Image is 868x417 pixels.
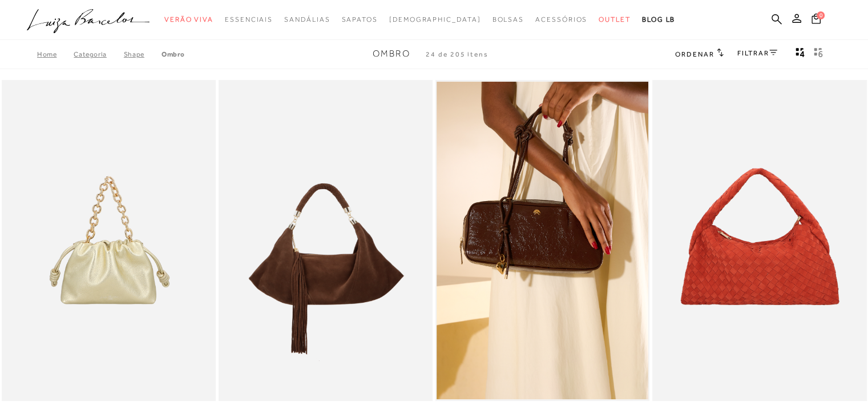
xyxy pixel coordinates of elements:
button: gridText6Desc [810,47,826,62]
img: BOLSA MÉDIA EM VERNIZ CAFÉ COM ALÇAS DE NÓ [437,82,648,400]
a: Categoria [74,50,123,58]
button: 0 [808,13,824,28]
span: 0 [817,11,825,19]
a: categoryNavScreenReaderText [492,9,524,30]
span: Acessórios [535,15,587,23]
span: Sapatos [341,15,377,23]
a: categoryNavScreenReaderText [284,9,330,30]
a: categoryNavScreenReaderText [535,9,587,30]
a: BOLSA MÉDIA EM VERNIZ CAFÉ COM ALÇAS DE NÓ BOLSA MÉDIA EM VERNIZ CAFÉ COM ALÇAS DE NÓ [437,82,648,400]
a: BOLSA COM FECHAMENTO POR NÓS E ALÇA DE CORRENTES EM COURO DOURADO PEQUENA BOLSA COM FECHAMENTO PO... [3,82,215,400]
button: Mostrar 4 produtos por linha [792,47,808,62]
span: Verão Viva [164,15,213,23]
span: Bolsas [492,15,524,23]
span: [DEMOGRAPHIC_DATA] [389,15,481,23]
a: categoryNavScreenReaderText [599,9,631,30]
a: Home [37,50,74,58]
img: BOLSA HOBO EM CAMURÇA TRESSÊ VERMELHO CAIENA GRANDE [653,82,865,400]
a: categoryNavScreenReaderText [164,9,213,30]
a: BLOG LB [642,9,675,30]
a: BOLSA HOBO EM CAMURÇA TRESSÊ VERMELHO CAIENA GRANDE BOLSA HOBO EM CAMURÇA TRESSÊ VERMELHO CAIENA ... [653,82,865,400]
a: BOLSA GRANDE EM CAMURÇA CAFÉ COM APLICAÇÃO DE FRANJAS E ALÇA TRAMADA BOLSA GRANDE EM CAMURÇA CAFÉ... [220,82,431,400]
span: BLOG LB [642,15,675,23]
span: 24 de 205 itens [426,50,488,58]
span: Essenciais [225,15,273,23]
a: Ombro [162,50,185,58]
span: Sandálias [284,15,330,23]
a: FILTRAR [737,49,777,57]
a: Shape [124,50,162,58]
img: BOLSA COM FECHAMENTO POR NÓS E ALÇA DE CORRENTES EM COURO DOURADO PEQUENA [3,82,215,400]
a: categoryNavScreenReaderText [341,9,377,30]
span: Outlet [599,15,631,23]
a: categoryNavScreenReaderText [225,9,273,30]
img: BOLSA GRANDE EM CAMURÇA CAFÉ COM APLICAÇÃO DE FRANJAS E ALÇA TRAMADA [220,82,431,400]
span: Ombro [373,49,410,59]
a: noSubCategoriesText [389,9,481,30]
span: Ordenar [675,50,714,58]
